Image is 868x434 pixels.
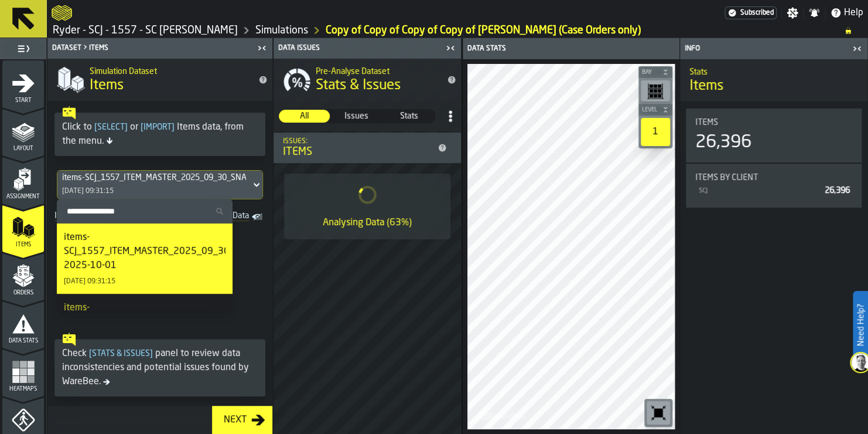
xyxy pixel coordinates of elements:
[825,187,850,195] span: 26,396
[2,290,44,296] span: Orders
[2,60,44,107] li: menu Start
[330,109,382,123] label: button-switch-multi-Issues
[62,120,258,148] div: Click to or Items data, from the menu.
[2,349,44,396] li: menu Heatmaps
[64,301,384,343] div: items-SCJ_1557_ITEM_MASTER_2025_09_29_SNAPSHOT_20250930094848.csv-2025-09-30
[87,350,155,358] span: Stats & Issues
[685,106,863,275] section: card-ItemSetDashboardCard
[695,173,852,182] div: Title
[50,44,254,52] div: Dataset > Items
[442,41,459,55] label: button-toggle-Close me
[47,59,272,101] div: title-Items
[94,123,97,131] span: [
[682,45,849,53] div: Info
[695,118,852,127] div: Title
[316,65,438,76] h2: Sub Title
[725,6,777,19] div: Menu Subscription
[2,97,44,104] span: Start
[804,7,825,19] label: button-toggle-Notifications
[283,137,433,145] div: Issues:
[641,118,670,146] div: 1
[2,40,44,57] label: button-toggle-Toggle Full Menu
[384,110,434,122] span: Stats
[465,45,572,53] div: Data Stats
[316,76,401,95] span: Stats & Issues
[62,187,114,195] div: [DATE] 09:31:15
[274,59,461,101] div: title-Stats & Issues
[332,110,381,122] span: Issues
[64,277,115,286] div: [DATE] 09:31:15
[383,109,435,123] label: button-switch-multi-Stats
[470,404,536,427] a: logo-header
[57,223,233,294] li: dropdown-item
[47,38,272,59] header: Dataset > Items
[825,6,868,20] label: button-toggle-Help
[698,187,820,195] div: SCJ
[689,77,723,96] span: Items
[2,338,44,344] span: Data Stats
[640,107,659,113] span: Level
[53,24,238,37] a: link-to-/wh/i/fcc31a91-0955-4476-b436-313eac94fd17
[89,350,92,358] span: [
[62,173,246,182] div: DropdownMenuValue-9bfc957d-58e9-489d-a880-953a3d67cf31
[150,350,153,358] span: ]
[219,413,251,427] div: Next
[64,230,384,273] div: items-SCJ_1557_ITEM_MASTER_2025_09_30_SNAPSHOT_20251001095037.csv-2025-10-01
[695,132,751,153] div: 26,396
[725,6,777,19] a: link-to-/wh/i/fcc31a91-0955-4476-b436-313eac94fd17/settings/billing
[689,65,858,77] h2: Sub Title
[255,24,308,37] a: link-to-/wh/i/fcc31a91-0955-4476-b436-313eac94fd17
[686,108,862,162] div: stat-Items
[640,69,659,76] span: Bay
[2,157,44,204] li: menu Assignment
[279,110,330,123] div: thumb
[172,123,175,131] span: ]
[644,399,672,427] div: button-toolbar-undefined
[782,7,803,19] label: button-toggle-Settings
[212,406,272,434] button: button-Next
[695,182,852,198] div: StatList-item-SCJ
[638,116,672,148] div: button-toolbar-undefined
[680,59,867,101] div: title-Items
[283,145,433,158] div: Items
[638,78,672,104] div: button-toolbar-undefined
[138,123,177,131] span: Import
[125,123,128,131] span: ]
[384,110,435,123] div: thumb
[844,6,863,20] span: Help
[254,41,270,55] label: button-toggle-Close me
[57,170,263,199] div: DropdownMenuValue-9bfc957d-58e9-489d-a880-953a3d67cf31[DATE] 09:31:15
[90,76,124,95] span: Items
[326,24,641,37] a: link-to-/wh/i/fcc31a91-0955-4476-b436-313eac94fd17/simulations/1dc4b74a-f7bf-4476-95b3-0104c7d10cd7
[52,23,863,38] nav: Breadcrumb
[276,44,442,52] div: Data Issues
[649,404,668,422] svg: Reset zoom and position
[854,292,867,358] label: Need Help?
[331,110,382,123] div: thumb
[92,123,130,131] span: Select
[2,108,44,155] li: menu Layout
[695,173,758,182] span: Items by client
[279,110,329,122] span: All
[141,123,143,131] span: [
[90,65,249,76] h2: Sub Title
[680,38,867,59] header: Info
[2,301,44,348] li: menu Data Stats
[2,194,44,200] span: Assignment
[52,2,72,23] a: logo-header
[50,209,105,225] a: link-to-/wh/i/fcc31a91-0955-4476-b436-313eac94fd17/import/items/
[2,205,44,252] li: menu Items
[740,9,774,17] span: Subscribed
[62,347,258,389] div: Check panel to review data inconsistencies and potential issues found by WareBee.
[274,38,461,59] header: Data Issues
[695,118,718,127] span: Items
[638,104,672,116] button: button-
[638,66,672,78] button: button-
[463,38,679,59] header: Data Stats
[323,216,412,230] div: Analysing Data (63%)
[686,164,862,208] div: stat-Items by client
[2,253,44,300] li: menu Orders
[849,42,865,56] label: button-toggle-Close me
